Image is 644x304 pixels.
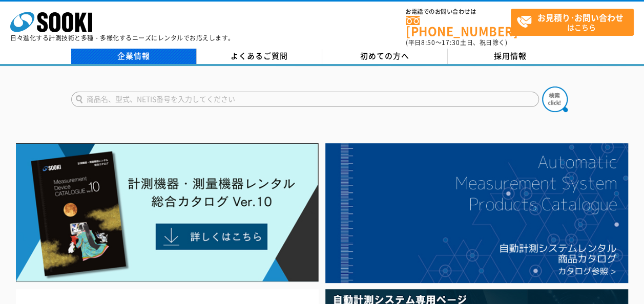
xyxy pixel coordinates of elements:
[10,35,235,41] p: 日々進化する計測技術と多種・多様化するニーズにレンタルでお応えします。
[537,11,624,24] strong: お見積り･お問い合わせ
[197,49,322,64] a: よくあるご質問
[360,50,409,61] span: 初めての方へ
[71,49,197,64] a: 企業情報
[542,86,568,112] img: btn_search.png
[511,9,634,36] a: お見積り･お問い合わせはこちら
[406,38,507,47] span: (平日 ～ 土日、祝日除く)
[516,9,633,35] span: はこちら
[325,143,628,283] img: 自動計測システムカタログ
[16,143,319,282] img: Catalog Ver10
[442,38,460,47] span: 17:30
[406,9,511,15] span: お電話でのお問い合わせは
[406,16,511,37] a: [PHONE_NUMBER]
[448,49,573,64] a: 採用情報
[322,49,448,64] a: 初めての方へ
[421,38,435,47] span: 8:50
[71,92,539,107] input: 商品名、型式、NETIS番号を入力してください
